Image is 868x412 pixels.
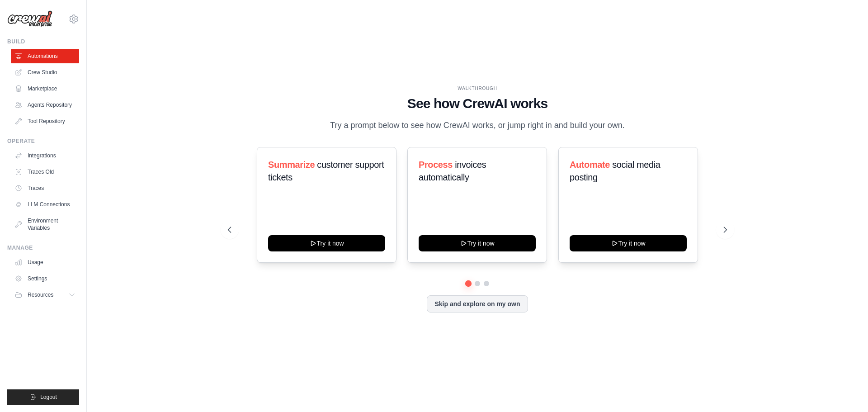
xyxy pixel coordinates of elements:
[419,160,453,170] span: Process
[419,235,536,251] button: Try it now
[11,213,79,235] a: Environment Variables
[7,389,79,405] button: Logout
[228,85,727,92] div: WALKTHROUGH
[28,291,53,298] span: Resources
[570,235,687,251] button: Try it now
[11,197,79,212] a: LLM Connections
[268,235,385,251] button: Try it now
[11,271,79,286] a: Settings
[7,10,52,28] img: Logo
[7,38,79,45] div: Build
[11,81,79,96] a: Marketplace
[11,288,79,302] button: Resources
[228,95,727,112] h1: See how CrewAI works
[325,119,629,132] p: Try a prompt below to see how CrewAI works, or jump right in and build your own.
[11,255,79,270] a: Usage
[570,160,610,170] span: Automate
[40,393,57,401] span: Logout
[11,65,79,80] a: Crew Studio
[11,165,79,179] a: Traces Old
[268,160,384,182] span: customer support tickets
[7,244,79,251] div: Manage
[11,114,79,128] a: Tool Repository
[570,160,660,182] span: social media posting
[427,295,528,313] button: Skip and explore on my own
[11,98,79,112] a: Agents Repository
[7,137,79,145] div: Operate
[419,160,486,182] span: invoices automatically
[268,160,315,170] span: Summarize
[11,148,79,163] a: Integrations
[11,49,79,63] a: Automations
[11,181,79,195] a: Traces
